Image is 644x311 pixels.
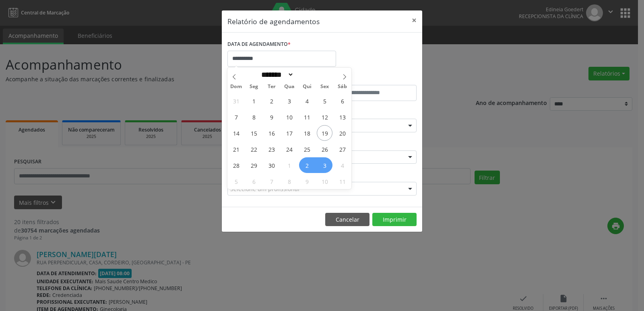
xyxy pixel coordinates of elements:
span: Setembro 6, 2025 [334,93,350,109]
span: Qua [281,84,298,89]
span: Setembro 10, 2025 [281,109,297,125]
span: Outubro 2, 2025 [299,157,315,173]
span: Setembro 17, 2025 [281,125,297,141]
span: Ter [263,84,281,89]
span: Setembro 16, 2025 [264,125,279,141]
button: Close [406,10,422,30]
span: Qui [298,84,316,89]
span: Outubro 11, 2025 [334,173,350,189]
span: Outubro 1, 2025 [281,157,297,173]
span: Agosto 31, 2025 [228,93,244,109]
span: Outubro 6, 2025 [246,173,262,189]
span: Setembro 14, 2025 [228,125,244,141]
span: Setembro 19, 2025 [317,125,332,141]
span: Outubro 4, 2025 [334,157,350,173]
span: Setembro 7, 2025 [228,109,244,125]
span: Setembro 20, 2025 [334,125,350,141]
button: Cancelar [325,213,369,227]
span: Outubro 8, 2025 [281,173,297,189]
span: Selecione um profissional [230,185,299,193]
span: Outubro 7, 2025 [264,173,279,189]
span: Setembro 22, 2025 [246,141,262,157]
span: Outubro 3, 2025 [317,157,332,173]
select: Month [258,70,294,79]
span: Seg [245,84,263,89]
span: Setembro 24, 2025 [281,141,297,157]
label: ATÉ [324,72,417,85]
span: Setembro 21, 2025 [228,141,244,157]
span: Sex [316,84,334,89]
span: Setembro 5, 2025 [317,93,332,109]
span: Setembro 29, 2025 [246,157,262,173]
span: Setembro 28, 2025 [228,157,244,173]
span: Setembro 26, 2025 [317,141,332,157]
span: Setembro 15, 2025 [246,125,262,141]
button: Imprimir [372,213,417,227]
span: Dom [227,84,245,89]
span: Setembro 25, 2025 [299,141,315,157]
span: Setembro 4, 2025 [299,93,315,109]
span: Setembro 30, 2025 [264,157,279,173]
span: Setembro 11, 2025 [299,109,315,125]
span: Setembro 8, 2025 [246,109,262,125]
span: Setembro 1, 2025 [246,93,262,109]
span: Outubro 5, 2025 [228,173,244,189]
span: Setembro 12, 2025 [317,109,332,125]
span: Outubro 9, 2025 [299,173,315,189]
span: Setembro 27, 2025 [334,141,350,157]
span: Setembro 2, 2025 [264,93,279,109]
label: DATA DE AGENDAMENTO [227,38,291,51]
span: Setembro 3, 2025 [281,93,297,109]
span: Sáb [334,84,351,89]
h5: Relatório de agendamentos [227,16,320,27]
span: Setembro 23, 2025 [264,141,279,157]
span: Outubro 10, 2025 [317,173,332,189]
input: Year [294,70,320,79]
span: Setembro 13, 2025 [334,109,350,125]
span: Setembro 18, 2025 [299,125,315,141]
span: Setembro 9, 2025 [264,109,279,125]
